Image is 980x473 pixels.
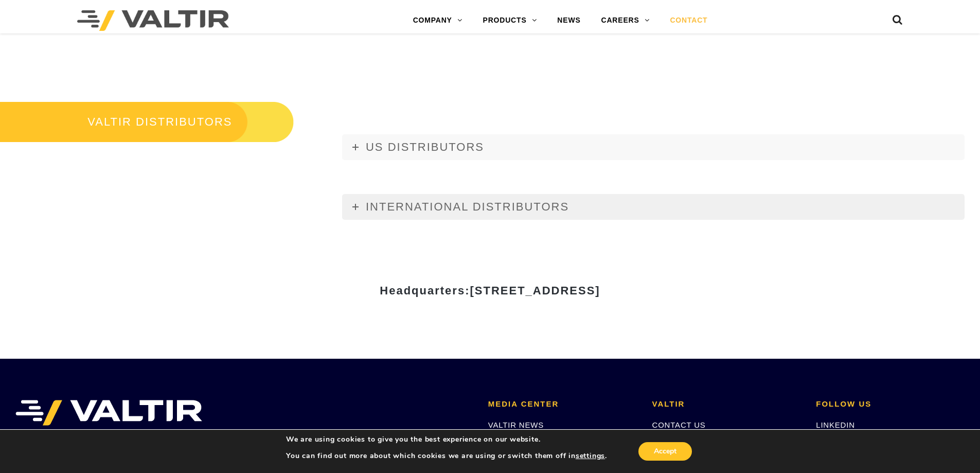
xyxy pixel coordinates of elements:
a: CONTACT [660,10,718,31]
img: VALTIR [15,400,202,426]
h2: MEDIA CENTER [488,400,637,409]
a: COMPANY [403,10,473,31]
a: LINKEDIN [816,421,855,429]
a: PRODUCTS [473,10,547,31]
h2: FOLLOW US [816,400,965,409]
h2: VALTIR [652,400,801,409]
a: VALTIR NEWS [488,421,544,429]
span: INTERNATIONAL DISTRIBUTORS [366,200,569,213]
strong: Headquarters: [380,284,600,297]
button: settings [576,451,605,461]
span: [STREET_ADDRESS] [470,284,600,297]
p: You can find out more about which cookies we are using or switch them off in . [286,451,607,461]
a: CAREERS [591,10,660,31]
button: Accept [638,442,692,461]
a: INTERNATIONAL DISTRIBUTORS [342,194,965,220]
img: Valtir [77,10,229,31]
p: We are using cookies to give you the best experience on our website. [286,435,607,444]
a: NEWS [547,10,591,31]
a: CONTACT US [652,421,706,429]
span: US DISTRIBUTORS [366,141,484,153]
a: US DISTRIBUTORS [342,134,965,160]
